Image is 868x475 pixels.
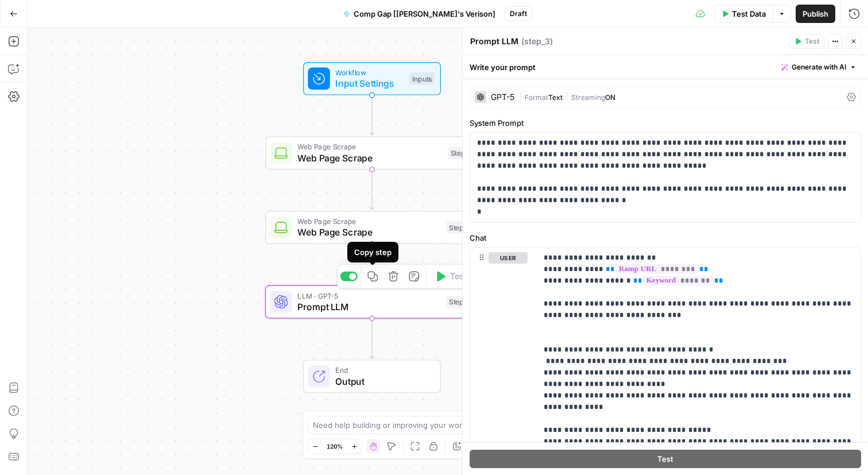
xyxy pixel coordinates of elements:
[803,8,828,20] span: Publish
[777,60,861,75] button: Generate with AI
[605,93,615,102] span: ON
[548,93,563,102] span: Text
[657,453,673,465] span: Test
[409,72,435,85] div: Inputs
[470,117,861,129] label: System Prompt
[521,36,553,47] span: ( step_3 )
[470,450,861,468] button: Test
[335,374,429,388] span: Output
[525,93,548,102] span: Format
[297,300,441,314] span: Prompt LLM
[297,216,441,227] span: Web Page Scrape
[447,296,473,308] div: Step 3
[429,268,472,285] button: Test
[335,67,404,78] span: Workflow
[354,246,392,258] div: Copy step
[447,221,473,234] div: Step 2
[470,36,518,47] textarea: Prompt LLM
[805,36,819,47] span: Test
[265,62,479,95] div: WorkflowInput SettingsInputs
[519,91,525,102] span: |
[714,5,773,23] button: Test Data
[489,252,528,264] button: user
[450,270,467,283] span: Test
[796,5,835,23] button: Publish
[370,169,374,210] g: Edge from step_1 to step_2
[370,318,374,358] g: Edge from step_3 to end
[265,360,479,393] div: EndOutput
[732,8,766,20] span: Test Data
[297,141,442,152] span: Web Page Scrape
[571,93,605,102] span: Streaming
[265,137,479,170] div: Web Page ScrapeWeb Page ScrapeStep 1
[336,5,502,23] button: Comp Gap [[PERSON_NAME]'s Verison]
[335,365,429,376] span: End
[265,211,479,244] div: Web Page ScrapeWeb Page ScrapeStep 2
[789,34,824,49] button: Test
[335,76,404,90] span: Input Settings
[265,285,479,319] div: LLM · GPT-5Prompt LLMStep 3Test
[327,442,343,451] span: 120%
[297,225,441,239] span: Web Page Scrape
[563,91,571,102] span: |
[491,93,514,101] div: GPT-5
[510,9,527,19] span: Draft
[297,290,441,301] span: LLM · GPT-5
[297,151,442,165] span: Web Page Scrape
[354,8,495,20] span: Comp Gap [[PERSON_NAME]'s Verison]
[370,95,374,136] g: Edge from start to step_1
[463,55,868,79] div: Write your prompt
[448,147,472,160] div: Step 1
[792,62,846,72] span: Generate with AI
[470,232,861,244] label: Chat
